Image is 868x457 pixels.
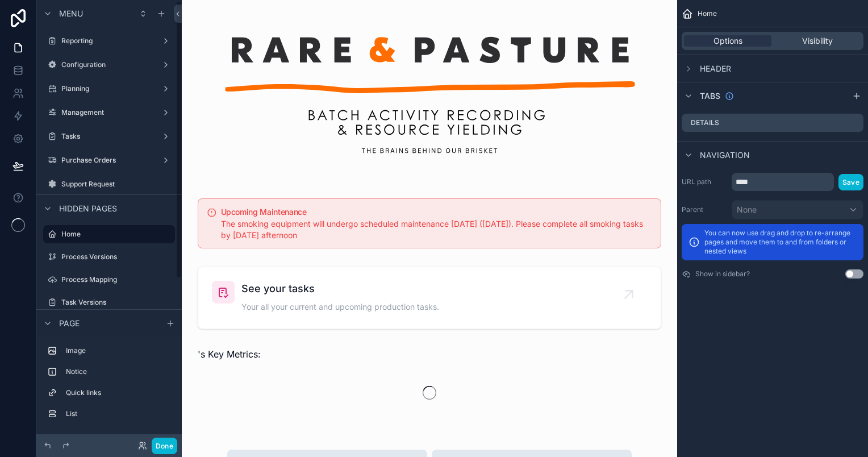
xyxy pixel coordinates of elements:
label: Reporting [61,36,157,45]
label: Tasks [61,132,157,141]
a: Tasks [43,127,175,146]
a: Configuration [43,56,175,74]
a: Purchase Orders [43,151,175,169]
span: Header [700,63,731,74]
label: Management [61,108,157,117]
label: Process Versions [61,252,173,261]
label: Details [691,118,719,127]
a: Planning [43,80,175,98]
label: Configuration [61,60,157,69]
label: Quick links [66,388,170,397]
label: Image [66,346,170,355]
span: Menu [59,8,83,19]
a: Reporting [43,32,175,50]
label: URL path [682,177,727,186]
button: Done [152,438,177,454]
label: Task Versions [61,298,173,307]
label: Purchase Orders [61,156,157,165]
a: Home [43,225,175,243]
label: List [66,409,170,418]
label: Planning [61,84,157,93]
label: Notice [66,367,170,376]
label: Parent [682,205,727,214]
label: Show in sidebar? [695,269,750,279]
span: Hidden pages [59,203,117,214]
label: Home [61,230,168,239]
span: None [737,204,757,215]
label: Support Request [61,180,173,189]
a: Process Mapping [43,271,175,289]
button: Save [838,174,863,190]
span: Tabs [700,90,720,102]
span: Navigation [700,149,750,161]
div: scrollable content [36,336,182,434]
span: Page [59,318,80,329]
label: Process Mapping [61,275,173,284]
span: Options [713,35,742,47]
a: Task Versions [43,293,175,311]
a: Support Request [43,175,175,193]
p: You can now use drag and drop to re-arrange pages and move them to and from folders or nested views [704,228,857,256]
span: Home [698,9,717,18]
a: Process Versions [43,248,175,266]
span: Visibility [802,35,833,47]
a: Management [43,103,175,122]
button: None [732,200,863,219]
